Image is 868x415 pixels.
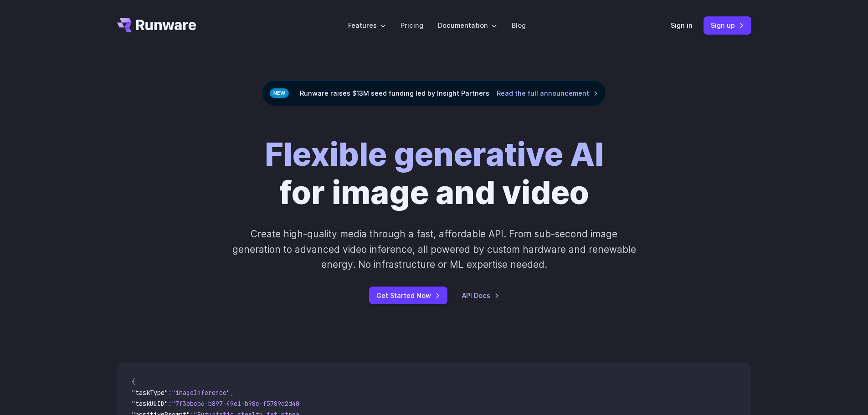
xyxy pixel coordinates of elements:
[265,135,604,174] strong: Flexible generative AI
[168,400,172,408] span: :
[172,400,310,408] span: "7f3ebcb6-b897-49e1-b98c-f5789d2d40d7"
[369,287,447,304] a: Get Started Now
[671,20,693,31] a: Sign in
[230,389,234,397] span: ,
[512,20,526,31] a: Blog
[348,20,386,31] label: Features
[132,378,135,386] span: {
[132,389,168,397] span: "taskType"
[168,389,172,397] span: :
[401,20,423,31] a: Pricing
[462,290,499,301] a: API Docs
[497,88,598,98] a: Read the full announcement
[172,389,230,397] span: "imageInference"
[117,18,196,32] a: Go to /
[438,20,497,31] label: Documentation
[132,400,168,408] span: "taskUUID"
[265,135,604,212] h1: for image and video
[704,16,751,34] a: Sign up
[231,226,637,272] p: Create high-quality media through a fast, affordable API. From sub-second image generation to adv...
[262,80,606,106] div: Runware raises $13M seed funding led by Insight Partners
